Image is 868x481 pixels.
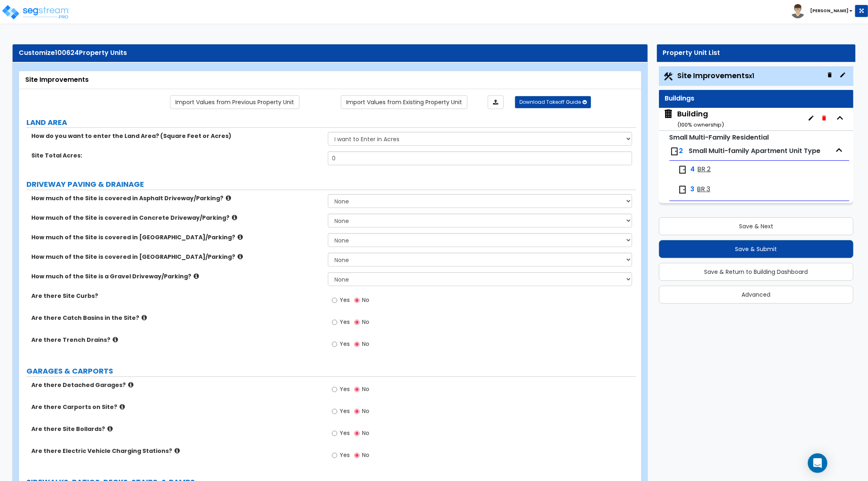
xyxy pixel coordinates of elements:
span: 4 [691,165,695,174]
input: No [354,407,360,416]
button: Advanced [659,286,854,304]
label: How much of the Site is covered in Asphalt Driveway/Parking? [31,194,322,202]
span: BR 2 [698,165,711,174]
span: Site Improvements [678,70,755,81]
small: x1 [749,72,755,80]
div: Open Intercom Messenger [808,453,827,473]
label: LAND AREA [26,117,636,128]
img: door.png [678,185,687,195]
div: Site Improvements [25,75,635,85]
span: No [362,296,370,304]
i: click for more info! [232,214,237,221]
small: ( 100 % ownership) [678,121,724,129]
label: GARAGES & CARPORTS [26,366,636,376]
label: Are there Trench Drains? [31,336,322,344]
span: Yes [340,407,350,415]
i: click for more info! [128,382,133,388]
label: Are there Carports on Site? [31,403,322,411]
span: No [362,385,370,393]
i: click for more info! [174,448,180,454]
input: No [354,318,360,327]
span: Yes [340,385,350,393]
span: No [362,429,370,437]
span: 100624 [55,48,79,57]
div: Building [678,109,724,129]
button: Download Takeoff Guide [515,96,591,108]
input: Yes [332,385,337,394]
label: Are there Catch Basins in the Site? [31,314,322,322]
label: How do you want to enter the Land Area? (Square Feet or Acres) [31,132,322,140]
div: Property Unit List [663,48,850,58]
label: How much of the Site is a Gravel Driveway/Parking? [31,272,322,280]
span: No [362,318,370,326]
i: click for more info! [142,315,147,321]
img: avatar.png [791,4,805,18]
i: click for more info! [238,254,243,260]
i: click for more info! [120,404,125,410]
i: click for more info! [194,273,199,279]
span: Building [663,109,724,129]
a: Import the dynamic attribute values from existing properties. [341,95,467,109]
a: Import the dynamic attribute values from previous properties. [170,95,299,109]
input: Yes [332,296,337,305]
input: No [354,385,360,394]
div: Buildings [665,94,848,103]
img: logo_pro_r.png [1,4,70,20]
small: Small Multi-Family Residential [670,133,769,142]
span: No [362,340,370,348]
label: Are there Electric Vehicle Charging Stations? [31,447,322,455]
button: Save & Submit [659,240,854,258]
b: [PERSON_NAME] [810,8,848,14]
span: BR 3 [697,185,711,194]
span: Small Multi-family Apartment Unit Type [689,146,821,155]
input: Yes [332,407,337,416]
label: DRIVEWAY PAVING & DRAINAGE [26,179,636,190]
i: click for more info! [238,234,243,240]
img: door.png [670,146,679,156]
input: No [354,296,360,305]
label: Are there Site Bollards? [31,425,322,433]
label: How much of the Site is covered in Concrete Driveway/Parking? [31,214,322,222]
input: No [354,340,360,349]
label: Site Total Acres: [31,151,322,160]
span: 2 [679,146,683,155]
button: Save & Next [659,217,854,235]
i: click for more info! [107,426,113,432]
div: Customize Property Units [19,48,641,58]
img: door.png [678,165,687,175]
input: Yes [332,340,337,349]
span: Yes [340,318,350,326]
input: No [354,429,360,438]
input: No [354,451,360,460]
i: click for more info! [226,195,231,201]
span: Yes [340,451,350,459]
label: How much of the Site is covered in [GEOGRAPHIC_DATA]/Parking? [31,233,322,241]
i: click for more info! [113,337,118,343]
span: 3 [691,185,695,194]
input: Yes [332,429,337,438]
span: No [362,451,370,459]
button: Save & Return to Building Dashboard [659,263,854,281]
img: building.svg [663,109,674,119]
span: Yes [340,296,350,304]
span: Download Takeoff Guide [519,98,581,105]
input: Yes [332,318,337,327]
label: How much of the Site is covered in [GEOGRAPHIC_DATA]/Parking? [31,253,322,261]
img: Construction.png [663,71,674,82]
a: Import the dynamic attributes value through Excel sheet [488,95,504,109]
span: Yes [340,340,350,348]
input: Yes [332,451,337,460]
label: Are there Site Curbs? [31,292,322,300]
span: Yes [340,429,350,437]
span: No [362,407,370,415]
label: Are there Detached Garages? [31,381,322,389]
